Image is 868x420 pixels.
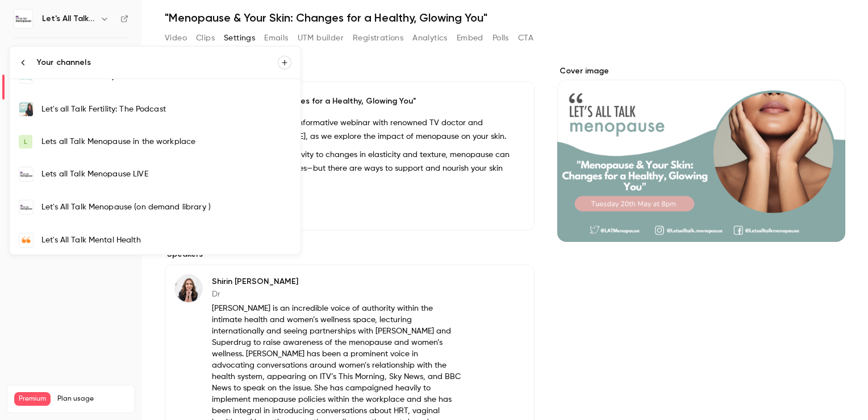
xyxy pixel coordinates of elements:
div: Lets all Talk Menopause in the workplace [41,136,291,147]
span: L [24,137,27,147]
img: Lets all Talk Menopause LIVE [19,167,33,181]
img: Let's all Talk Fertility: The Podcast [19,102,33,116]
div: Let's all Talk Fertility: The Podcast [41,104,291,115]
div: Let's All Talk Menopause (on demand library ) [41,201,291,213]
img: Let's All Talk Mental Health [19,233,33,247]
div: Lets all Talk Menopause LIVE [41,168,291,180]
div: Your channels [37,57,278,68]
div: Let's All Talk Mental Health [41,234,291,246]
img: Let's All Talk Menopause (on demand library ) [19,200,33,214]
